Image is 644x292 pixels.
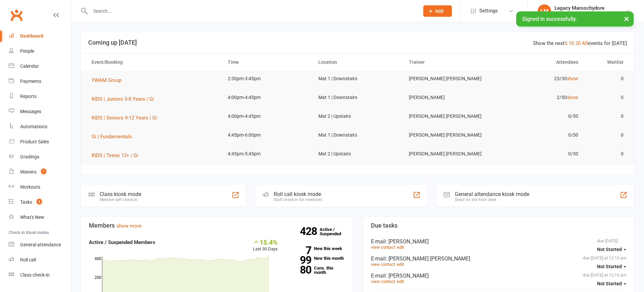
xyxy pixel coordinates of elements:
[455,191,529,197] div: General attendance kiosk mode
[584,54,630,71] th: Waitlist
[20,139,49,144] div: Product Sales
[222,108,312,124] td: 4:00pm-4:45pm
[9,29,71,44] a: Dashboard
[423,5,452,17] button: Add
[584,108,630,124] td: 0
[288,266,344,275] a: 80Canx. this month
[403,127,493,143] td: [PERSON_NAME] [PERSON_NAME]
[312,108,403,124] td: Mat 2 | Upstairs
[20,33,43,39] div: Dashboard
[41,168,46,174] span: 1
[88,6,415,16] input: Search...
[92,134,132,140] span: Gi | Fundamentals
[288,255,311,265] strong: 99
[100,197,141,202] div: Member self check-in
[312,90,403,105] td: Mat 1 | Downstairs
[584,127,630,143] td: 0
[100,191,141,197] div: Class kiosk mode
[9,89,71,104] a: Reports
[288,256,344,260] a: 99New this month
[597,243,626,255] button: Not Started
[9,74,71,89] a: Payments
[493,71,584,87] td: 23/30
[371,245,395,250] a: view contact
[20,169,37,175] div: Waivers
[386,255,470,262] span: : [PERSON_NAME] [PERSON_NAME]
[584,71,630,87] td: 0
[9,267,71,283] a: Class kiosk mode
[92,152,138,158] span: KIDS | Teens 13+ | Gi
[9,149,71,164] a: Gradings
[533,39,627,47] div: Show the next events for [DATE]
[9,44,71,59] a: People
[92,151,143,159] button: KIDS | Teens 13+ | Gi
[597,247,622,252] span: Not Started
[575,40,581,46] a: 20
[621,11,633,26] button: ×
[20,94,37,99] div: Reports
[92,95,159,103] button: KIDS | Juniors 5-8 Years | Gi
[597,264,622,269] span: Not Started
[20,184,40,190] div: Workouts
[9,59,71,74] a: Calendar
[386,273,429,279] span: : [PERSON_NAME]
[20,214,44,220] div: What's New
[20,199,32,205] div: Tasks
[222,90,312,105] td: 4:00pm-4:45pm
[493,90,584,105] td: 2/50
[222,146,312,162] td: 4:45pm-5:45pm
[300,226,320,236] strong: 428
[9,252,71,267] a: Roll call
[9,180,71,195] a: Workouts
[20,257,36,262] div: Roll call
[567,76,578,81] a: show
[92,114,162,122] button: KIDS | Seniors 9-12 Years | Gi
[9,210,71,225] a: What's New
[522,16,577,22] span: Signed in successfully.
[9,119,71,134] a: Automations
[371,262,395,267] a: view contact
[20,242,61,247] div: General attendance
[403,90,493,105] td: [PERSON_NAME]
[493,127,584,143] td: 0/50
[582,40,588,46] a: All
[403,54,493,71] th: Trainer
[222,71,312,87] td: 2:30pm-3:45pm
[116,223,142,229] a: show more
[253,238,278,253] div: Last 30 Days
[584,90,630,105] td: 0
[89,239,155,245] strong: Active / Suspended Members
[86,54,222,71] th: Event/Booking
[403,108,493,124] td: [PERSON_NAME] [PERSON_NAME]
[597,278,626,290] button: Not Started
[9,104,71,119] a: Messages
[371,255,626,262] div: E-mail
[312,54,403,71] th: Location
[371,279,395,284] a: view contact
[88,39,627,46] h3: Coming up [DATE]
[92,77,121,83] span: YWAM Group
[371,222,626,229] h3: Due tasks
[92,96,154,102] span: KIDS | Juniors 5-8 Years | Gi
[222,127,312,143] td: 4:45pm-6:00pm
[8,7,25,23] a: Clubworx
[435,8,443,14] span: Add
[312,71,403,87] td: Mat 1 | Downstairs
[493,54,584,71] th: Attendees
[397,262,404,267] a: edit
[253,238,278,246] div: 15.4%
[554,5,625,11] div: Legacy Maroochydore
[386,238,429,245] span: : [PERSON_NAME]
[455,197,529,202] div: Great for the front desk
[569,40,574,46] a: 10
[274,191,322,197] div: Roll call kiosk mode
[92,115,157,121] span: KIDS | Seniors 9-12 Years | Gi
[9,164,71,180] a: Waivers 1
[20,79,41,84] div: Payments
[371,238,626,245] div: E-mail
[479,3,498,18] span: Settings
[288,246,344,251] a: 7New this week
[403,71,493,87] td: [PERSON_NAME] [PERSON_NAME]
[565,40,567,46] a: 5
[493,108,584,124] td: 0/50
